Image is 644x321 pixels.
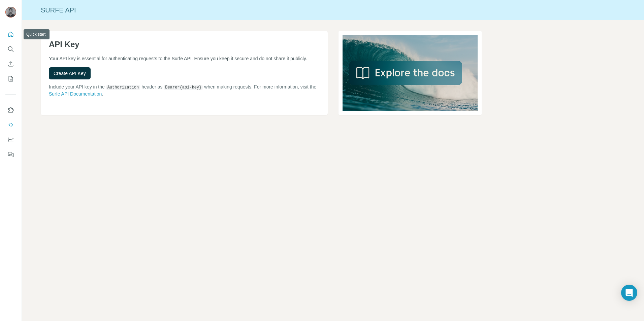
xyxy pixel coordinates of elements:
button: Enrich CSV [5,58,16,70]
button: Create API Key [49,67,91,79]
button: Quick start [5,28,16,40]
button: Dashboard [5,134,16,146]
div: Open Intercom Messenger [621,285,637,301]
h1: API Key [49,39,320,50]
button: Use Surfe API [5,119,16,131]
code: Authorization [106,85,140,90]
span: Create API Key [54,70,86,77]
a: Surfe API Documentation [49,91,102,97]
button: Search [5,43,16,55]
button: Feedback [5,148,16,160]
code: Bearer {api-key} [164,85,203,90]
div: Surfe API [22,5,644,15]
button: My lists [5,73,16,85]
img: Avatar [5,7,16,17]
p: Your API key is essential for authenticating requests to the Surfe API. Ensure you keep it secure... [49,55,320,62]
p: Include your API key in the header as when making requests. For more information, visit the . [49,83,320,97]
button: Use Surfe on LinkedIn [5,104,16,116]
